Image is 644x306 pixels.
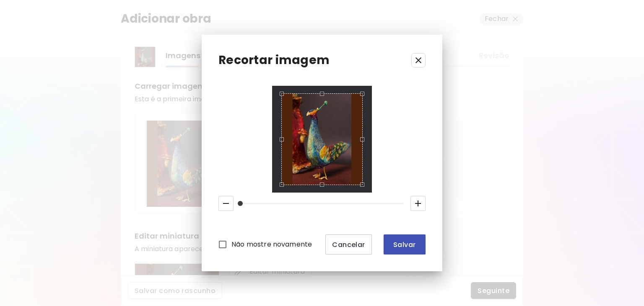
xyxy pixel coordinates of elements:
[218,51,330,69] p: Recortar imagem
[325,234,372,255] button: Cancelar
[384,234,426,255] button: Salvar
[231,239,312,249] span: Não mostre novamente
[281,93,363,185] div: Use the arrow keys to move the crop selection area
[390,240,419,249] span: Salvar
[332,240,365,249] span: Cancelar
